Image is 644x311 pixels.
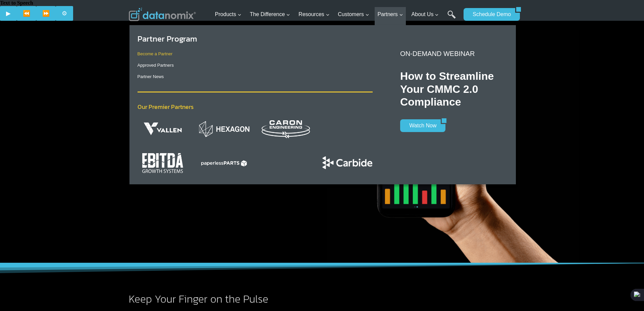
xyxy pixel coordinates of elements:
[91,149,113,154] a: Privacy Policy
[138,33,197,45] a: Partner Program
[338,10,369,19] span: Customers
[151,83,177,89] span: State/Region
[215,10,241,19] span: Products
[400,70,494,108] strong: How to Streamline Your CMMC 2.0 Compliance
[464,8,515,21] a: Schedule Demo
[260,116,311,142] img: Datanomix and Caron Engineering partner up to deliver real-time analytics and predictive insights...
[260,154,311,171] img: Align your production goals with real-time performance. By importing target cycle and setup times...
[138,102,194,111] span: Our Premier Partners
[151,28,181,34] span: Phone number
[151,0,172,6] span: Last Name
[322,121,373,138] img: The integration between Datanomix Production Monitoring and ProShop ERP replaces estimates with a...
[140,151,185,174] img: Datanomix customers can access profit coaching through our partner, EBITDA Growth Systems
[299,10,329,19] span: Resources
[212,4,461,25] nav: Primary Navigation
[138,63,174,68] a: Approved Partners
[377,10,403,19] span: Partners
[138,74,164,79] a: Partner News
[129,8,196,21] img: Datanomix
[322,154,373,171] img: Datanomix and Carbide partner up to educate manufacturers on CMMC 2.0 compliance
[138,51,173,56] a: Become a Partner
[412,10,439,19] span: About Us
[138,121,188,138] img: Datanomix and Vallen partner up to deliver Tooling CPU Analytics to metalworking customers
[447,10,456,25] a: Search
[400,119,441,132] a: Watch Now
[199,154,250,171] img: The Datanomix Integration with Paperless Parts enables you to import your quoted cycle times, set...
[75,149,85,154] a: Terms
[129,129,307,145] h1: Datanomix Mobile App
[129,154,307,165] h2: Monitor Your Shop Wherever You Are
[3,192,111,308] iframe: Popup CTA
[129,294,515,304] h2: Keep Your Finger on the Pulse
[199,120,250,137] img: Datanomix and Hexagon partner up to deliver real-time production monitoring solutions to customers
[250,10,290,19] span: The Difference
[400,48,501,59] p: ON-DEMAND WEBINAR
